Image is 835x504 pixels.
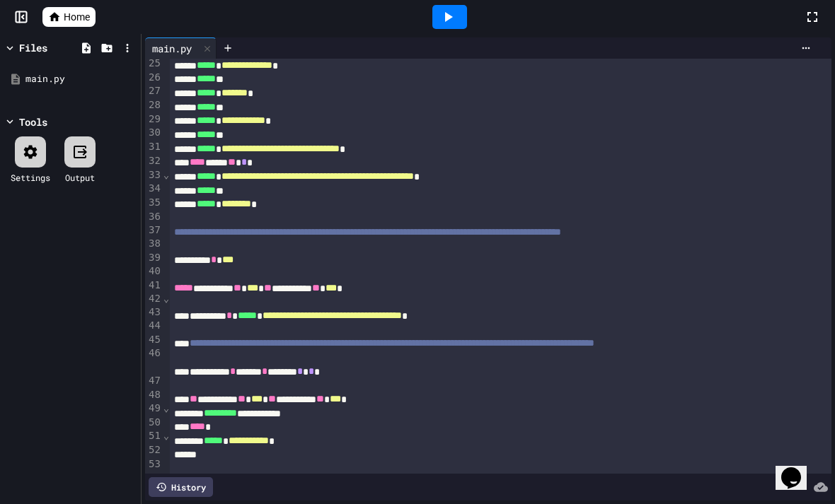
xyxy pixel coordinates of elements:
span: Fold line [163,169,170,180]
span: Fold line [163,293,170,304]
div: 46 [145,346,163,374]
span: Home [64,10,90,24]
div: 35 [145,196,163,210]
div: 31 [145,140,163,154]
div: 48 [145,388,163,402]
div: 28 [145,98,163,112]
div: History [149,477,213,497]
div: Settings [11,171,50,184]
div: 41 [145,279,163,292]
div: 49 [145,402,163,416]
div: 39 [145,251,163,264]
div: main.py [145,37,217,59]
div: 40 [145,264,163,279]
div: 51 [145,429,163,443]
div: 53 [145,457,163,471]
div: Output [65,171,95,184]
div: 37 [145,223,163,237]
div: 44 [145,319,163,333]
span: Fold line [163,430,170,441]
div: main.py [145,41,199,56]
div: Tools [19,115,47,129]
div: 43 [145,305,163,319]
div: main.py [25,72,136,86]
div: 25 [145,57,163,71]
a: Home [42,7,96,27]
div: 30 [145,126,163,140]
iframe: chat widget [776,447,821,490]
div: 45 [145,333,163,346]
div: 29 [145,112,163,127]
div: 42 [145,292,163,306]
span: Fold line [163,402,170,414]
div: 52 [145,443,163,457]
div: 36 [145,210,163,224]
div: 47 [145,374,163,388]
div: 27 [145,84,163,98]
div: 32 [145,154,163,168]
div: 50 [145,416,163,430]
div: 33 [145,168,163,182]
div: Files [19,40,47,55]
div: 26 [145,71,163,85]
div: 38 [145,237,163,251]
div: 34 [145,182,163,196]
